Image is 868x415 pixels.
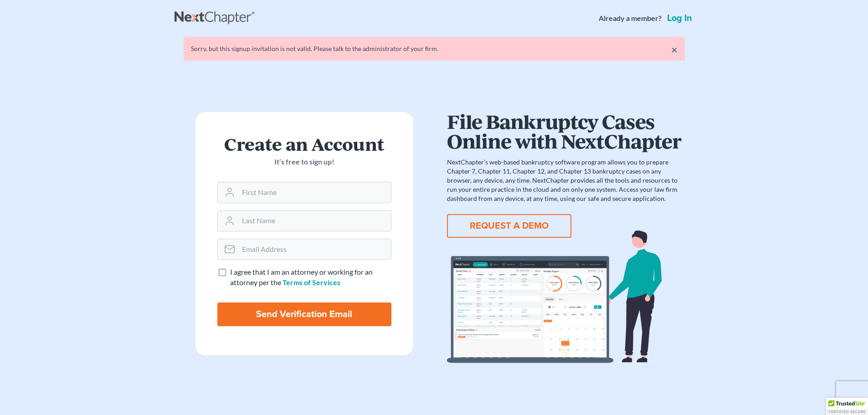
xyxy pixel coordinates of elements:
[447,231,681,363] img: dashboard-867a026336fddd4d87f0941869007d5e2a59e2bc3a7d80a2916e9f42c0117099.svg
[665,14,694,23] a: Log in
[447,214,571,238] button: REQUEST A DEMO
[447,158,681,203] p: NextChapter’s web-based bankruptcy software program allows you to prepare Chapter 7, Chapter 11, ...
[671,44,678,55] a: ×
[282,278,340,287] a: Terms of Services
[238,182,391,202] input: First Name
[447,112,681,150] h1: File Bankruptcy Cases Online with NextChapter
[599,13,662,24] strong: Already a member?
[191,44,678,53] div: Sorry, but this signup invitation is not valid. Please talk to the administrator of your firm.
[826,398,868,415] div: TrustedSite Certified
[238,239,391,259] input: Email Address
[217,134,391,153] h2: Create an Account
[238,211,391,231] input: Last Name
[230,267,373,287] span: I agree that I am an attorney or working for an attorney per the
[217,302,391,326] input: Send Verification Email
[217,157,391,167] p: It’s free to sign up!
